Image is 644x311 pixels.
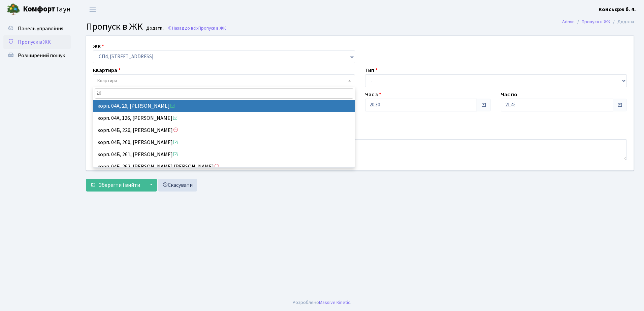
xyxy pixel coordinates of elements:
[18,25,63,32] span: Панель управління
[93,136,355,148] li: корп. 04Б, 260, [PERSON_NAME]
[97,77,117,84] span: Квартира
[501,91,517,99] label: Час по
[552,15,644,29] nav: breadcrumb
[610,18,634,26] li: Додати
[198,25,226,31] span: Пропуск в ЖК
[93,124,355,136] li: корп. 04Б, 226, [PERSON_NAME]
[599,5,636,13] a: Консьєрж б. 4.
[3,35,71,49] a: Пропуск в ЖК
[93,100,355,112] li: корп. 04А, 26, [PERSON_NAME]
[365,66,378,74] label: Тип
[145,26,164,31] small: Додати .
[365,91,381,99] label: Час з
[562,18,575,25] a: Admin
[99,181,140,189] span: Зберегти і вийти
[3,22,71,35] a: Панель управління
[86,179,144,192] button: Зберегти і вийти
[23,4,55,14] b: Комфорт
[158,179,197,192] a: Скасувати
[93,112,355,124] li: корп. 04А, 126, [PERSON_NAME]
[7,3,20,16] img: logo.png
[599,6,636,13] b: Консьєрж б. 4.
[3,49,71,62] a: Розширений пошук
[84,4,101,15] button: Переключити навігацію
[167,25,226,31] a: Назад до всіхПропуск в ЖК
[319,299,350,306] a: Massive Kinetic
[18,38,51,46] span: Пропуск в ЖК
[93,148,355,161] li: корп. 04Б, 261, [PERSON_NAME]
[18,52,65,59] span: Розширений пошук
[93,66,121,74] label: Квартира
[293,299,351,306] div: Розроблено .
[582,18,610,25] a: Пропуск в ЖК
[93,42,104,50] label: ЖК
[86,20,143,33] span: Пропуск в ЖК
[23,4,71,15] span: Таун
[93,161,355,173] li: корп. 04Б, 262, [PERSON_NAME] [PERSON_NAME]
